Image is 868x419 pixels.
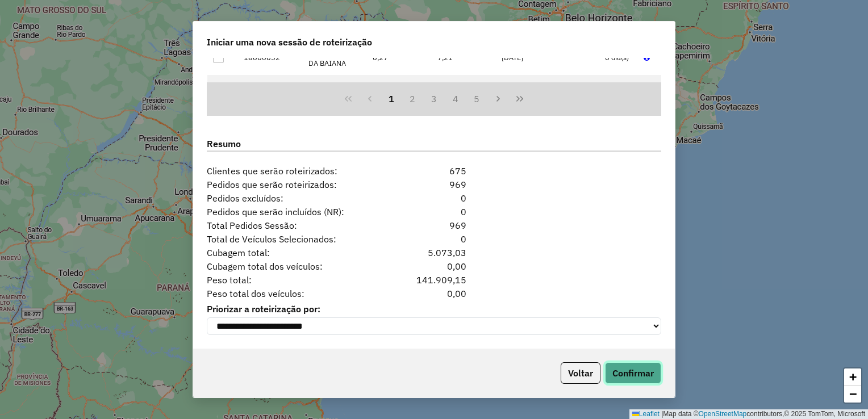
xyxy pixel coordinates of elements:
div: 969 [395,219,473,232]
div: 0,00 [395,259,473,273]
td: 18606455 [238,75,303,108]
td: 10265 - BAR DO VELOSO [302,75,367,108]
span: + [849,370,857,384]
button: 1 [381,88,402,110]
label: Resumo [207,137,661,152]
button: 5 [466,88,488,110]
span: − [849,387,857,401]
div: 5.073,03 [395,246,473,259]
span: Cubagem total: [200,246,395,259]
div: Map data © contributors,© 2025 TomTom, Microsoft [629,409,868,419]
button: 2 [402,88,423,110]
a: Zoom in [844,368,861,386]
span: Pedidos que serão roteirizados: [200,178,395,191]
div: 675 [395,164,473,178]
td: 0 dia(s) [599,75,637,108]
span: Iniciar uma nova sessão de roteirização [207,35,372,49]
a: OpenStreetMap [699,410,747,418]
a: Zoom out [844,386,861,403]
button: 3 [423,88,445,110]
div: 0 [395,191,473,205]
td: [DATE] [496,41,599,74]
span: Total Pedidos Sessão: [200,219,395,232]
div: 0 [395,205,473,219]
td: 0 dia(s) [599,41,637,74]
a: Leaflet [632,410,660,418]
span: | [661,410,663,418]
button: Confirmar [605,362,661,384]
span: Pedidos excluídos: [200,191,395,205]
td: 90,07 [431,75,496,108]
div: 0 [395,232,473,246]
span: Total de Veículos Selecionados: [200,232,395,246]
div: 0,00 [395,287,473,300]
span: Pedidos que serão incluídos (NR): [200,205,395,219]
span: Peso total dos veículos: [200,287,395,300]
td: 7,21 [431,41,496,74]
div: 141.909,15 [395,273,473,287]
label: Priorizar a roteirização por: [207,302,661,316]
span: Clientes que serão roteirizados: [200,164,395,178]
td: 3,20 [367,75,432,108]
span: Peso total: [200,273,395,287]
span: Cubagem total dos veículos: [200,259,395,273]
button: Voltar [561,362,600,384]
div: 969 [395,178,473,191]
td: 0,27 [367,41,432,74]
td: 18606052 [238,41,303,74]
button: 4 [445,88,466,110]
button: Next Page [487,88,509,110]
td: 10250 - REST DA BAIANA [302,41,367,74]
button: Last Page [509,88,531,110]
td: [DATE] [496,75,599,108]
